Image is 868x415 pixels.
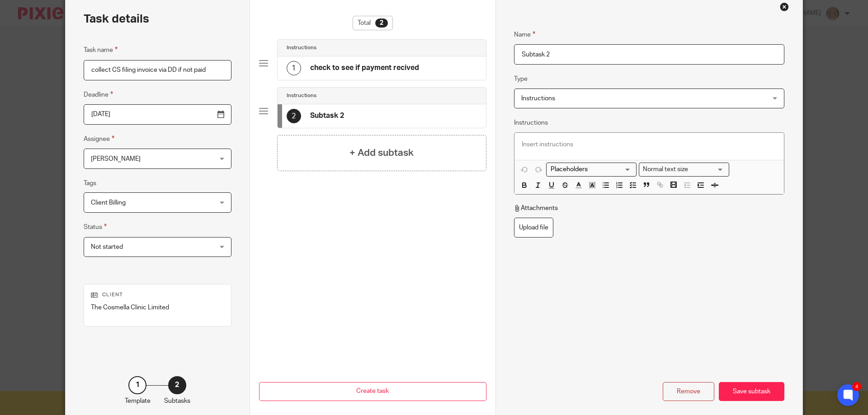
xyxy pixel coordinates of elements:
[546,163,637,177] div: Placeholders
[521,95,555,102] span: Instructions
[639,163,729,177] div: Search for option
[287,92,316,99] h4: Instructions
[514,218,553,238] label: Upload file
[375,19,388,28] div: 2
[128,376,146,394] div: 1
[547,165,631,174] input: Search for option
[514,118,548,127] label: Instructions
[84,60,231,80] input: Task name
[780,2,789,11] div: Close this dialog window
[514,204,558,213] p: Attachments
[91,291,224,298] p: Client
[310,111,344,121] h4: Subtask 2
[691,165,724,174] input: Search for option
[287,109,301,123] div: 2
[84,104,231,125] input: Use the arrow keys to pick a date
[84,179,96,188] label: Tags
[514,75,528,84] label: Type
[84,222,107,232] label: Status
[84,45,118,55] label: Task name
[852,382,861,391] div: 4
[91,303,224,312] p: The Cosmella Clinic Limited
[259,382,486,401] button: Create task
[349,146,414,160] h4: + Add subtask
[641,165,690,174] span: Normal text size
[287,44,316,51] h4: Instructions
[353,16,393,30] div: Total
[663,382,714,401] div: Remove
[287,61,301,75] div: 1
[91,200,126,206] span: Client Billing
[168,376,186,394] div: 2
[514,29,535,40] label: Name
[546,163,637,177] div: Search for option
[164,396,190,406] p: Subtasks
[125,396,151,406] p: Template
[84,134,114,144] label: Assignee
[91,156,141,162] span: [PERSON_NAME]
[719,382,784,401] div: Save subtask
[310,63,419,73] h4: check to see if payment recived
[84,11,149,27] h2: Task details
[84,89,113,100] label: Deadline
[91,244,123,250] span: Not started
[639,163,729,177] div: Text styles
